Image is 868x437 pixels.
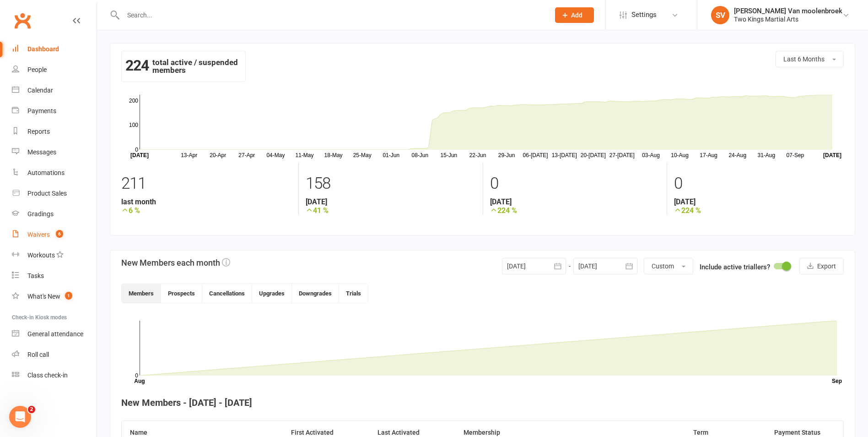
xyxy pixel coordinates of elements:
[674,170,844,197] div: 0
[306,170,475,197] div: 158
[674,206,844,215] strong: 224 %
[776,51,844,67] button: Last 6 Months
[11,9,34,32] a: Clubworx
[652,262,674,270] span: Custom
[121,170,291,197] div: 211
[490,197,660,206] strong: [DATE]
[27,293,60,300] div: What's New
[122,284,161,303] button: Members
[27,210,54,218] div: Gradings
[339,284,368,303] button: Trials
[12,121,97,142] a: Reports
[27,66,47,73] div: People
[490,206,660,215] strong: 224 %
[711,6,729,24] div: SV
[12,80,97,101] a: Calendar
[12,60,97,80] a: People
[27,45,59,53] div: Dashboard
[27,231,50,238] div: Waivers
[12,365,97,386] a: Class kiosk mode
[121,398,844,408] h4: New Members - [DATE] - [DATE]
[306,197,475,206] strong: [DATE]
[674,197,844,206] strong: [DATE]
[12,204,97,224] a: Gradings
[27,272,44,279] div: Tasks
[631,5,657,25] span: Settings
[783,55,825,63] span: Last 6 Months
[202,284,252,303] button: Cancellations
[27,148,56,156] div: Messages
[12,286,97,307] a: What's New1
[292,284,339,303] button: Downgrades
[12,266,97,286] a: Tasks
[121,51,246,82] div: total active / suspended members
[27,128,50,135] div: Reports
[27,371,68,379] div: Class check-in
[252,284,292,303] button: Upgrades
[571,11,582,19] span: Add
[28,406,35,413] span: 2
[27,330,83,338] div: General attendance
[700,262,770,273] label: Include active triallers?
[306,206,475,215] strong: 41 %
[12,101,97,121] a: Payments
[27,87,53,94] div: Calendar
[12,39,97,60] a: Dashboard
[27,107,56,115] div: Payments
[27,169,65,176] div: Automations
[799,258,844,274] button: Export
[12,324,97,344] a: General attendance kiosk mode
[12,245,97,266] a: Workouts
[56,230,63,238] span: 6
[12,224,97,245] a: Waivers 6
[12,163,97,183] a: Automations
[12,183,97,204] a: Product Sales
[9,406,31,428] iframe: Intercom live chat
[27,190,67,197] div: Product Sales
[65,292,72,300] span: 1
[161,284,202,303] button: Prospects
[125,59,149,72] strong: 224
[734,15,842,23] div: Two Kings Martial Arts
[121,206,291,215] strong: 6 %
[120,9,543,22] input: Search...
[121,258,230,268] h3: New Members each month
[490,170,660,197] div: 0
[27,251,55,259] div: Workouts
[644,258,693,274] button: Custom
[27,351,49,358] div: Roll call
[12,142,97,163] a: Messages
[121,197,291,206] strong: last month
[734,7,842,15] div: [PERSON_NAME] Van moolenbroek
[555,7,594,23] button: Add
[12,344,97,365] a: Roll call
